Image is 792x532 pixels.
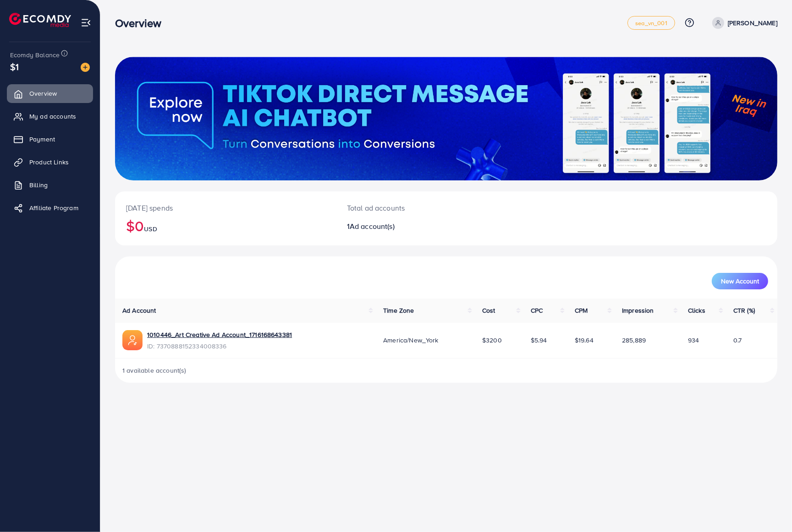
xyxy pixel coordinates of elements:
[721,278,759,284] span: New Account
[81,63,90,72] img: image
[7,176,93,194] a: Billing
[350,221,395,231] span: Ad account(s)
[709,17,777,29] a: [PERSON_NAME]
[122,366,187,375] span: 1 available account(s)
[147,342,292,351] span: ID: 7370888152334008336
[728,17,777,28] p: [PERSON_NAME]
[347,222,490,231] h2: 1
[29,157,69,167] span: Product Links
[482,336,502,345] span: $3200
[29,112,76,121] span: My ad accounts
[7,84,93,103] a: Overview
[627,16,675,30] a: sea_vn_001
[531,306,543,315] span: CPC
[7,130,93,148] a: Payment
[622,306,654,315] span: Impression
[635,20,667,26] span: sea_vn_001
[383,306,414,315] span: Time Zone
[81,17,91,28] img: menu
[482,306,495,315] span: Cost
[712,273,768,289] button: New Account
[29,180,48,190] span: Billing
[29,89,57,98] span: Overview
[347,202,490,213] p: Total ad accounts
[622,336,646,345] span: 285,889
[575,306,588,315] span: CPM
[126,202,325,213] p: [DATE] spends
[688,336,699,345] span: 934
[7,199,93,217] a: Affiliate Program
[688,306,705,315] span: Clicks
[29,203,78,212] span: Affiliate Program
[10,50,60,60] span: Ecomdy Balance
[7,107,93,125] a: My ad accounts
[122,306,156,315] span: Ad Account
[575,336,594,345] span: $19.64
[126,217,325,234] h2: $0
[10,60,19,73] span: $1
[7,153,93,171] a: Product Links
[147,330,292,339] a: 1010446_Art Creative Ad Account_1716168643381
[9,13,71,27] img: logo
[115,16,169,30] h3: Overview
[383,336,439,345] span: America/New_York
[144,224,157,233] span: USD
[29,135,55,144] span: Payment
[733,336,742,345] span: 0.7
[753,491,785,525] iframe: Chat
[733,306,755,315] span: CTR (%)
[122,330,143,350] img: ic-ads-acc.e4c84228.svg
[531,336,547,345] span: $5.94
